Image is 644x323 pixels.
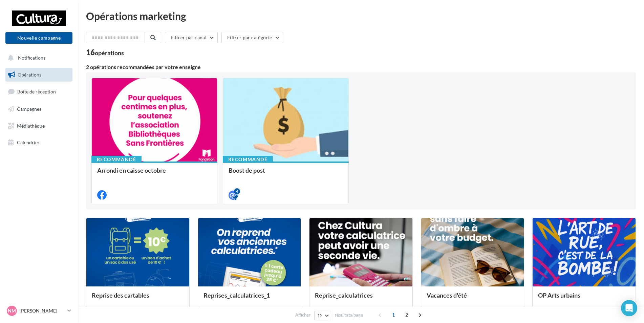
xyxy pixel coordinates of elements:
span: 12 [317,313,323,318]
a: NM [PERSON_NAME] [5,304,72,317]
span: NM [8,307,16,314]
span: résultats/page [335,312,363,318]
span: Opérations [18,72,41,78]
div: Boost de post [229,167,343,180]
button: Nouvelle campagne [5,32,72,44]
div: Recommandé [223,156,273,163]
span: 2 [401,309,412,320]
span: Calendrier [17,139,40,145]
a: Calendrier [4,135,74,150]
span: Notifications [18,55,45,61]
a: Médiathèque [4,119,74,133]
button: Filtrer par canal [165,32,218,43]
div: OP Arts urbains [538,292,630,305]
p: [PERSON_NAME] [20,307,65,314]
div: Open Intercom Messenger [621,300,637,316]
div: Reprise_calculatrices [315,292,407,305]
span: 1 [388,309,399,320]
div: Vacances d'été [427,292,519,305]
a: Campagnes [4,102,74,116]
div: 16 [86,49,124,56]
button: Notifications [4,51,71,65]
button: 12 [314,311,331,320]
button: Filtrer par catégorie [221,32,283,43]
span: Boîte de réception [17,89,56,94]
span: Afficher [295,312,310,318]
div: Recommandé [91,156,142,163]
div: Reprises_calculatrices_1 [203,292,296,305]
a: Boîte de réception [4,84,74,99]
div: 2 opérations recommandées par votre enseigne [86,64,636,70]
div: Opérations marketing [86,11,636,21]
span: Campagnes [17,106,41,112]
div: Arrondi en caisse octobre [97,167,212,180]
a: Opérations [4,68,74,82]
div: Reprise des cartables [92,292,184,305]
span: Médiathèque [17,123,45,128]
div: opérations [95,50,124,56]
div: 4 [234,188,240,194]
